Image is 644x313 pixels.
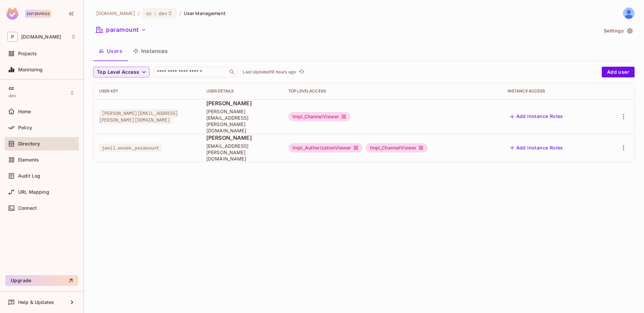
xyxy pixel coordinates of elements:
button: Instances [128,43,173,59]
button: Users [93,43,128,59]
div: Top Level Access [288,88,497,94]
img: Luis Albarenga [623,8,634,19]
span: User Management [184,10,226,16]
span: Monitoring [18,67,43,72]
span: Click to refresh data [296,68,306,76]
span: : [154,11,156,16]
span: [EMAIL_ADDRESS][PERSON_NAME][DOMAIN_NAME] [206,143,278,162]
div: Enterprise [25,10,51,18]
li: / [138,10,140,16]
button: Settings [601,25,635,36]
button: refresh [298,68,306,76]
span: cc [9,85,14,91]
img: SReyMgAAAABJRU5ErkJggg== [6,7,18,20]
button: Top Level Access [93,67,150,77]
p: Last Updated 19 hours ago [243,69,296,75]
div: Instance Access [507,88,598,94]
span: jamil.modak_paramount [99,143,162,152]
span: dev [159,10,167,16]
span: URL Mapping [18,189,49,195]
button: Add user [602,67,635,77]
span: the active workspace [96,10,135,16]
button: Upgrade [5,275,78,286]
span: P [7,32,18,42]
span: dev [9,93,16,99]
span: [PERSON_NAME][EMAIL_ADDRESS][PERSON_NAME][DOMAIN_NAME] [206,108,278,134]
span: Help & Updates [18,300,54,305]
span: Projects [18,51,37,56]
div: tmpl_AuthorizationViewer [288,143,363,152]
span: [PERSON_NAME] [206,100,278,107]
span: Connect [18,205,37,211]
span: Top Level Access [97,68,139,76]
span: cc [146,10,152,16]
span: [PERSON_NAME] [206,134,278,141]
div: tmpl_ChannelViewer [288,112,351,121]
span: Workspace: pluto.tv [21,34,61,40]
span: Elements [18,157,39,163]
div: User Details [206,88,278,94]
span: Audit Log [18,173,40,179]
button: Add Instance Roles [507,111,566,122]
span: [PERSON_NAME][EMAIL_ADDRESS][PERSON_NAME][DOMAIN_NAME] [99,109,178,124]
span: Policy [18,125,32,130]
span: Directory [18,141,40,146]
button: Add Instance Roles [507,142,566,153]
div: tmpl_ChannelViewer [366,143,428,152]
div: User Key [99,88,196,94]
span: refresh [299,69,305,75]
span: Home [18,109,31,114]
button: paramount [93,24,149,35]
li: / [179,10,181,16]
